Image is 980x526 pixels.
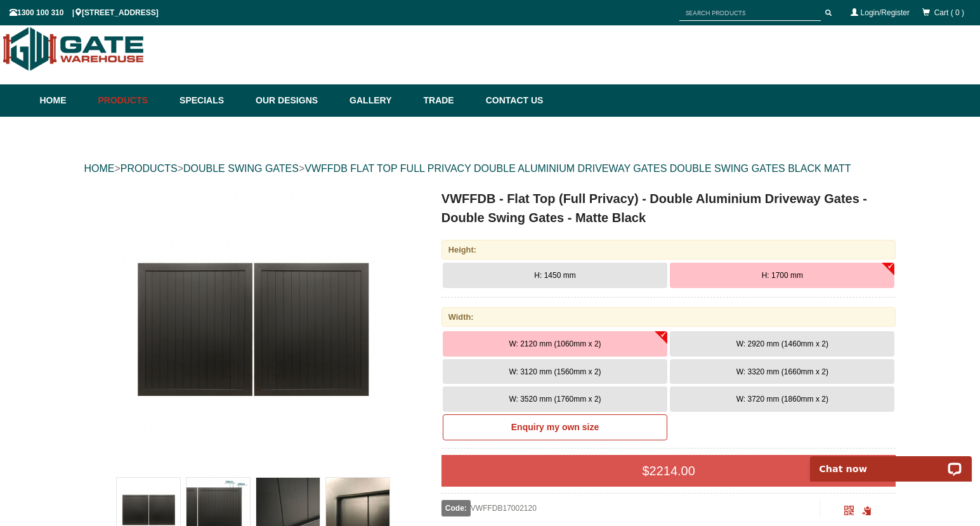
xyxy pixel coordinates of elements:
[173,84,249,117] a: Specials
[443,359,667,385] button: W: 3120 mm (1560mm x 2)
[862,506,872,516] span: Click to copy the URL
[40,84,92,117] a: Home
[670,359,894,385] button: W: 3320 mm (1660mm x 2)
[84,148,896,189] div: > > >
[844,508,854,516] a: Click to enlarge and scan to share.
[511,422,599,432] b: Enquiry my own size
[934,8,964,17] span: Cart ( 0 )
[441,500,820,516] div: VWFFDB17002120
[509,339,601,348] span: W: 2120 mm (1060mm x 2)
[802,442,980,482] iframe: LiveChat chat widget
[304,163,851,174] a: VWFFDB FLAT TOP FULL PRIVACY DOUBLE ALUMINIUM DRIVEWAY GATES DOUBLE SWING GATES BLACK MATT
[679,5,821,21] input: SEARCH PRODUCTS
[670,263,894,288] button: H: 1700 mm
[670,331,894,357] button: W: 2920 mm (1460mm x 2)
[443,414,667,441] a: Enquiry my own size
[343,84,417,117] a: Gallery
[114,189,393,468] img: VWFFDB - Flat Top (Full Privacy) - Double Aluminium Driveway Gates - Double Swing Gates - Matte B...
[86,189,421,468] a: VWFFDB - Flat Top (Full Privacy) - Double Aluminium Driveway Gates - Double Swing Gates - Matte B...
[121,163,178,174] a: PRODUCTS
[443,331,667,357] button: W: 2120 mm (1060mm x 2)
[183,163,299,174] a: DOUBLE SWING GATES
[736,339,828,348] span: W: 2920 mm (1460mm x 2)
[10,8,159,17] span: 1300 100 310 | [STREET_ADDRESS]
[441,455,896,487] div: $
[443,263,667,288] button: H: 1450 mm
[736,395,828,404] span: W: 3720 mm (1860mm x 2)
[417,84,479,117] a: Trade
[443,386,667,412] button: W: 3520 mm (1760mm x 2)
[441,500,471,516] span: Code:
[509,395,601,404] span: W: 3520 mm (1760mm x 2)
[762,271,803,280] span: H: 1700 mm
[441,307,896,327] div: Width:
[92,84,174,117] a: Products
[441,240,896,260] div: Height:
[84,163,115,174] a: HOME
[480,84,544,117] a: Contact Us
[861,8,910,17] a: Login/Register
[509,367,601,376] span: W: 3120 mm (1560mm x 2)
[736,367,828,376] span: W: 3320 mm (1660mm x 2)
[534,271,575,280] span: H: 1450 mm
[249,84,343,117] a: Our Designs
[670,386,894,412] button: W: 3720 mm (1860mm x 2)
[441,189,896,227] h1: VWFFDB - Flat Top (Full Privacy) - Double Aluminium Driveway Gates - Double Swing Gates - Matte B...
[650,464,695,478] span: 2214.00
